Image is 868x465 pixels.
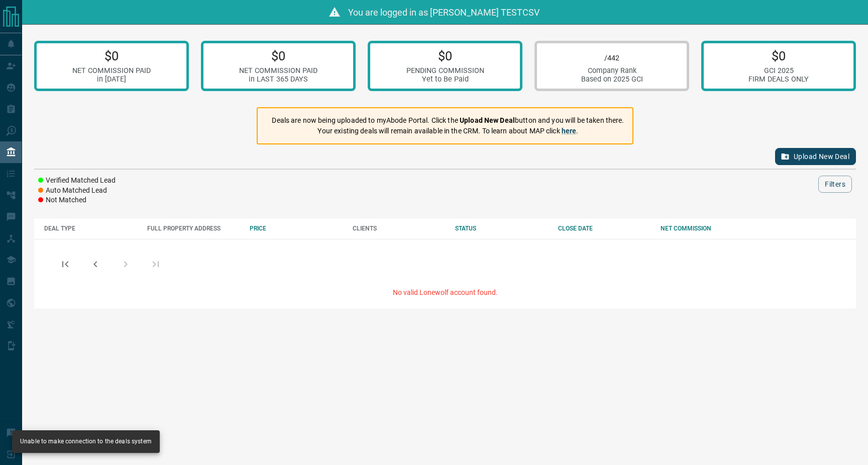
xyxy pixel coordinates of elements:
[44,225,137,232] div: DEAL TYPE
[562,127,577,135] a: here
[406,48,484,63] p: $0
[748,48,809,63] p: $0
[72,75,151,84] div: in [DATE]
[20,433,152,450] div: Unable to make connection to the deals system
[604,54,619,62] span: /442
[239,48,317,63] p: $0
[406,66,484,75] div: PENDING COMMISSION
[239,66,317,75] div: NET COMMISSION PAID
[272,126,624,136] p: Your existing deals will remain available in the CRM. To learn about MAP click .
[72,66,151,75] div: NET COMMISSION PAID
[38,186,116,196] li: Auto Matched Lead
[581,75,643,84] div: Based on 2025 GCI
[748,75,809,84] div: FIRM DEALS ONLY
[353,225,446,232] div: CLIENTS
[348,7,539,18] span: You are logged in as [PERSON_NAME] TESTCSV
[455,225,548,232] div: STATUS
[38,176,116,186] li: Verified Matched Lead
[72,48,151,63] p: $0
[406,75,484,84] div: Yet to Be Paid
[239,75,317,84] div: in LAST 365 DAYS
[558,225,651,232] div: CLOSE DATE
[748,66,809,75] div: GCI 2025
[661,225,753,232] div: NET COMMISSION
[818,176,852,193] button: Filters
[34,288,856,308] div: No valid Lonewolf account found.
[250,225,343,232] div: PRICE
[775,148,856,165] button: Upload New Deal
[272,115,624,126] p: Deals are now being uploaded to myAbode Portal. Click the button and you will be taken there.
[460,116,515,124] strong: Upload New Deal
[581,66,643,75] div: Company Rank
[147,225,240,232] div: FULL PROPERTY ADDRESS
[38,195,116,205] li: Not Matched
